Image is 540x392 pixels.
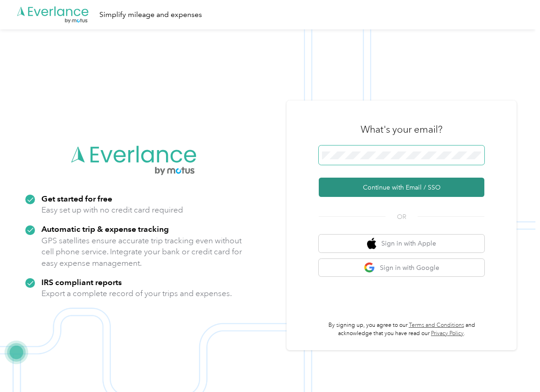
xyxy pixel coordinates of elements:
[361,123,442,136] h3: What's your email?
[367,238,376,249] img: apple logo
[431,330,464,337] a: Privacy Policy
[319,235,484,252] button: apple logoSign in with Apple
[41,204,183,216] p: Easy set up with no credit card required
[41,194,112,203] strong: Get started for free
[364,262,375,274] img: google logo
[99,9,202,21] div: Simplify mileage and expenses
[409,322,464,329] a: Terms and Conditions
[41,224,169,234] strong: Automatic trip & expense tracking
[319,321,484,337] p: By signing up, you agree to our and acknowledge that you have read our .
[319,259,484,277] button: google logoSign in with Google
[41,235,242,269] p: GPS satellites ensure accurate trip tracking even without cell phone service. Integrate your bank...
[385,212,418,222] span: OR
[319,178,484,197] button: Continue with Email / SSO
[41,277,122,287] strong: IRS compliant reports
[41,288,232,299] p: Export a complete record of your trips and expenses.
